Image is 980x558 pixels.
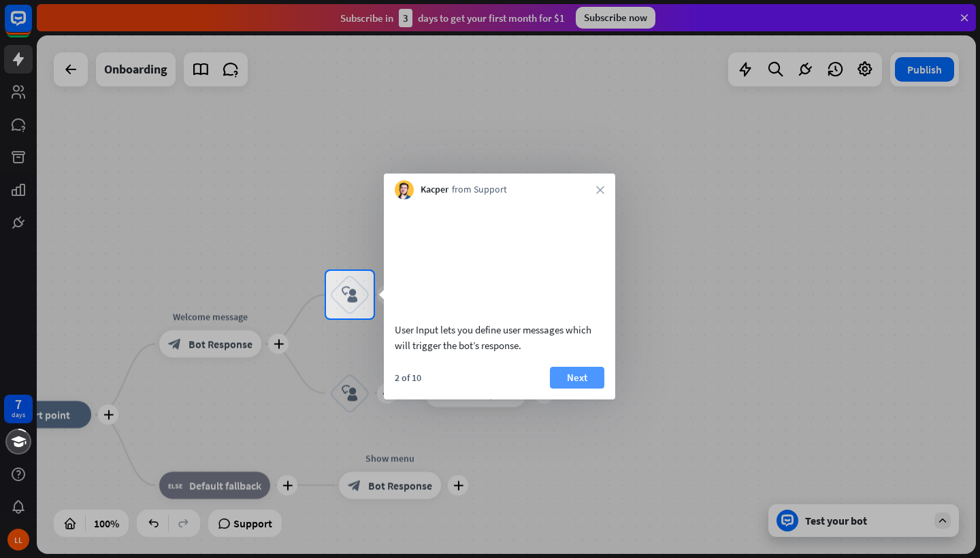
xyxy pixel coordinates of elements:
button: Next [550,367,604,389]
button: Open LiveChat chat widget [11,5,52,46]
div: 2 of 10 [395,372,421,384]
span: from Support [452,183,507,197]
i: close [596,186,604,194]
i: block_user_input [342,286,358,303]
div: User Input lets you define user messages which will trigger the bot’s response. [395,322,604,353]
span: Kacper [421,183,448,197]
